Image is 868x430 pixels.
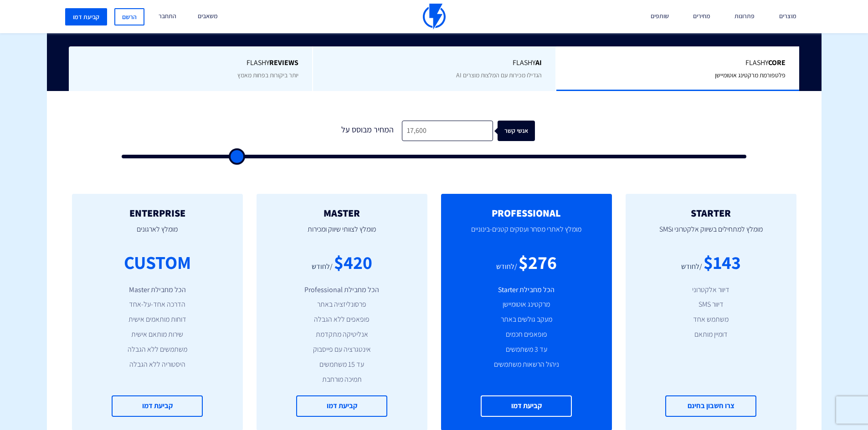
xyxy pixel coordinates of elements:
li: מעקב גולשים באתר [455,314,598,325]
h2: STARTER [639,207,783,218]
li: שירות מותאם אישית [86,329,229,340]
li: ניהול הרשאות משתמשים [455,359,598,370]
a: קביעת דמו [481,395,572,417]
li: היסטוריה ללא הגבלה [86,359,229,370]
div: /לחודש [496,262,517,272]
span: יותר ביקורות בפחות מאמץ [237,71,298,79]
li: מרקטינג אוטומיישן [455,299,598,310]
li: אינטגרציה עם פייסבוק [270,344,414,355]
li: פופאפים ללא הגבלה [270,314,414,325]
span: פלטפורמת מרקטינג אוטומיישן [715,71,786,79]
h2: ENTERPRISE [86,207,229,218]
span: Flashy [327,58,542,68]
a: קביעת דמו [65,8,107,25]
span: Flashy [570,58,786,68]
li: משתמשים ללא הגבלה [86,344,229,355]
span: הגדילו מכירות עם המלצות מוצרים AI [456,71,542,79]
li: פופאפים חכמים [455,329,598,340]
a: קביעת דמו [296,395,387,417]
div: CUSTOM [124,249,191,275]
a: צרו חשבון בחינם [665,395,756,417]
b: AI [535,58,542,67]
div: /לחודש [312,262,333,272]
li: תמיכה מורחבת [270,374,414,385]
p: מומלץ לארגונים [86,218,229,249]
div: /לחודש [681,262,702,272]
p: מומלץ למתחילים בשיווק אלקטרוני וSMS [639,218,783,249]
b: REVIEWS [269,58,298,67]
li: הכל מחבילת Starter [455,285,598,295]
div: $143 [704,249,741,275]
a: הרשם [114,8,144,25]
h2: PROFESSIONAL [455,207,598,218]
p: מומלץ לאתרי מסחר ועסקים קטנים-בינוניים [455,218,598,249]
div: $276 [519,249,557,275]
li: הדרכה אחד-על-אחד [86,299,229,310]
li: דומיין מותאם [639,329,783,340]
b: Core [768,58,786,67]
a: קביעת דמו [112,395,203,417]
div: אנשי קשר [503,121,540,141]
div: המחיר מבוסס על [334,121,402,141]
li: עד 3 משתמשים [455,344,598,355]
li: עד 15 משתמשים [270,359,414,370]
li: הכל מחבילת Professional [270,285,414,295]
span: Flashy [82,58,298,68]
li: דיוור אלקטרוני [639,285,783,295]
li: משתמש אחד [639,314,783,325]
div: $420 [334,249,372,275]
h2: MASTER [270,207,414,218]
li: פרסונליזציה באתר [270,299,414,310]
li: הכל מחבילת Master [86,285,229,295]
li: דוחות מותאמים אישית [86,314,229,325]
li: אנליטיקה מתקדמת [270,329,414,340]
li: דיוור SMS [639,299,783,310]
p: מומלץ לצוותי שיווק ומכירות [270,218,414,249]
